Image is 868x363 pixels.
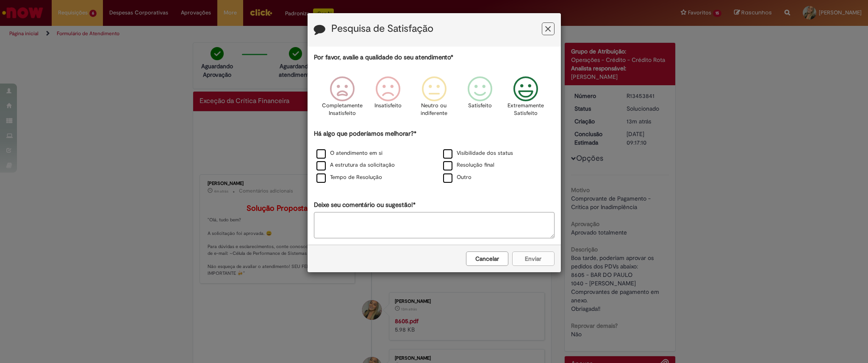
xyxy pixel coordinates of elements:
[316,149,383,157] label: O atendimento em si
[316,173,382,181] label: Tempo de Resolução
[314,53,453,62] label: Por favor, avalie a qualidade do seu atendimento*
[366,70,410,128] div: Insatisfeito
[507,102,544,117] p: Extremamente Satisfeito
[443,149,513,157] label: Visibilidade dos status
[374,102,402,110] p: Insatisfeito
[466,251,508,266] button: Cancelar
[504,70,547,128] div: Extremamente Satisfeito
[316,161,395,169] label: A estrutura da solicitação
[412,70,455,128] div: Neutro ou indiferente
[443,173,471,181] label: Outro
[443,161,494,169] label: Resolução final
[331,23,433,34] label: Pesquisa de Satisfação
[458,70,502,128] div: Satisfeito
[314,129,555,184] div: Há algo que poderíamos melhorar?*
[321,70,364,128] div: Completamente Insatisfeito
[322,102,363,117] p: Completamente Insatisfeito
[468,102,492,110] p: Satisfeito
[314,201,416,209] label: Deixe seu comentário ou sugestão!*
[419,102,449,117] p: Neutro ou indiferente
